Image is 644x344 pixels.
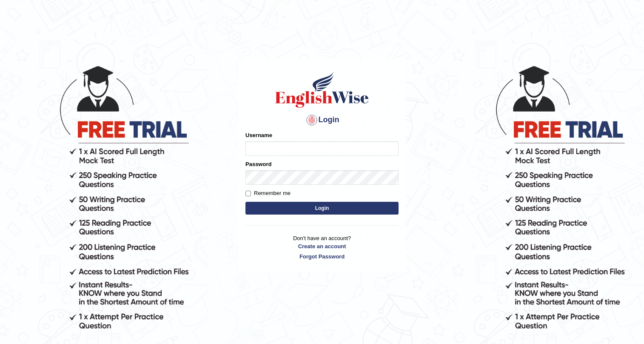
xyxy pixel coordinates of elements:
[245,252,399,261] a: Forgot Password
[245,113,399,127] h4: Login
[245,202,399,215] button: Login
[245,160,271,168] label: Password
[245,131,272,139] label: Username
[245,189,291,198] label: Remember me
[274,71,370,109] img: Logo of English Wise sign in for intelligent practice with AI
[245,191,251,196] input: Remember me
[245,242,399,250] a: Create an account
[245,234,399,261] p: Don't have an account?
